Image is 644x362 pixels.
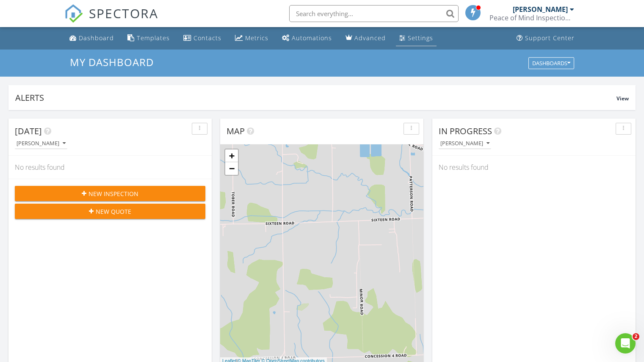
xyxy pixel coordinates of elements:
div: Support Center [525,34,575,42]
div: Settings [408,34,433,42]
button: [PERSON_NAME] [439,138,491,149]
a: Support Center [513,30,578,46]
button: New Inspection [15,186,205,201]
a: Advanced [342,30,389,46]
div: Dashboards [532,60,570,66]
span: [DATE] [15,125,42,137]
span: View [616,95,629,102]
a: Settings [396,30,437,46]
span: 2 [633,333,639,340]
a: Metrics [232,30,272,46]
div: [PERSON_NAME] [440,141,489,146]
a: Contacts [180,30,225,46]
span: In Progress [439,125,492,137]
div: No results found [432,156,636,179]
div: Advanced [354,34,386,42]
div: Peace of Mind Inspection Services Inc. [489,14,574,22]
a: Zoom in [225,149,238,162]
div: [PERSON_NAME] [513,5,568,14]
input: Search everything... [289,5,459,22]
div: Dashboard [79,34,114,42]
button: New Quote [15,204,205,219]
a: Zoom out [225,162,238,175]
div: Alerts [15,92,616,103]
span: SPECTORA [89,4,158,22]
span: New Inspection [88,189,138,198]
img: The Best Home Inspection Software - Spectora [64,4,83,23]
button: [PERSON_NAME] [15,138,67,149]
iframe: Intercom live chat [615,333,636,354]
div: Metrics [245,34,268,42]
span: New Quote [96,207,131,216]
a: Automations (Basic) [279,30,335,46]
div: Templates [137,34,170,42]
div: [PERSON_NAME] [17,141,66,146]
a: Dashboard [66,30,117,46]
div: Contacts [193,34,221,42]
span: My Dashboard [70,55,154,69]
a: Templates [124,30,173,46]
div: Automations [292,34,332,42]
button: Dashboards [528,57,574,69]
span: Map [227,125,245,137]
div: No results found [8,156,212,179]
a: SPECTORA [64,11,158,29]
